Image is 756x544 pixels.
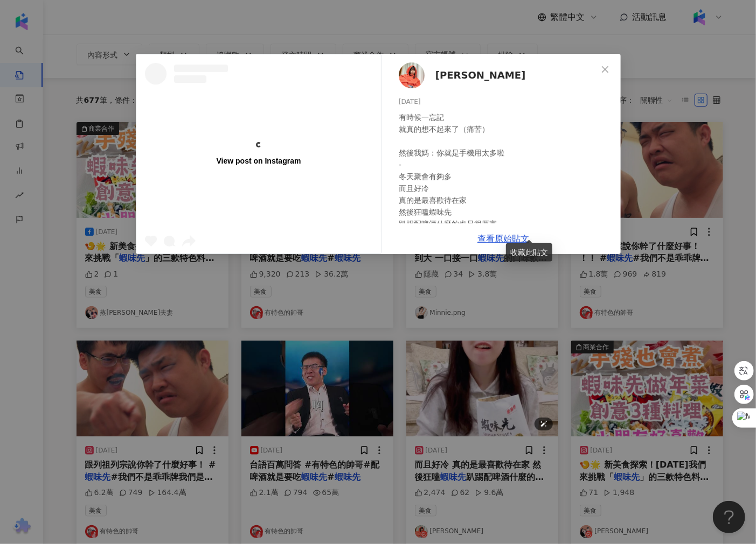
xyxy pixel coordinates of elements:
[399,62,597,88] a: KOL Avatar[PERSON_NAME]
[594,59,616,80] button: Close
[216,156,301,166] div: View post on Instagram
[399,111,612,277] div: 有時候一忘記 就真的想不起來了（痛苦） 然後我媽：你就是手機用太多啦 - 冬天聚會有夠多 而且好冷 真的是最喜歡待在家 然後狂嗑蝦味先 趴踢配啤酒什麼的也是很厲害 蘇勾以！ #配啤酒就是要吃蝦味...
[506,243,552,262] div: 收藏此貼文
[477,234,529,244] a: 查看原始貼文
[399,97,612,107] div: [DATE]
[601,65,609,74] span: close
[136,54,381,253] a: View post on Instagram
[435,68,525,83] span: [PERSON_NAME]
[399,62,425,88] img: KOL Avatar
